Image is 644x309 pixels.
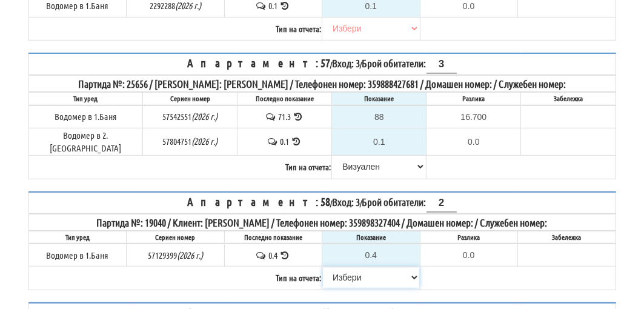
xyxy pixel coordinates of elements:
span: 0.4 [268,250,277,261]
td: Водомер в 1.Баня [28,105,143,128]
span: Брой обитатели: [362,196,457,208]
th: Сериен номер [127,231,225,244]
div: Партида №: 19040 / Клиент: [PERSON_NAME] / Телефонен номер: 359898327404 / Домашен номер: / Служе... [30,215,615,230]
th: Тип уред [28,92,143,105]
th: Разлика [420,231,518,244]
span: 71.3 [278,111,291,122]
td: 57542551 [143,105,237,128]
th: / / [28,53,616,75]
span: 0.1 [280,136,289,147]
td: Водомер в 1.Баня [28,244,127,267]
th: / / [28,192,616,214]
span: История на показанията [293,111,304,122]
span: История на показанията [291,136,302,147]
th: Последно показание [224,231,322,244]
td: Водомер в 2.[GEOGRAPHIC_DATA] [28,128,143,156]
b: Тип на отчета: [285,161,331,172]
div: Партида №: 25656 / [PERSON_NAME]: [PERSON_NAME] / Телефонен номер: 359888427681 / Домашен номер: ... [30,76,615,91]
th: Забележка [521,92,616,105]
span: История на показанията [279,250,291,261]
b: Тип на отчета: [276,272,321,283]
th: Последно показание [237,92,332,105]
th: Сериен номер [143,92,237,105]
span: История на забележките [265,111,278,122]
i: Метрологична годност до 2026г. [177,250,203,261]
td: 57804751 [143,128,237,156]
span: Вход: 3 [333,196,360,208]
th: Показание [322,231,420,244]
span: Апартамент: 57 [188,56,331,70]
th: Показание [332,92,427,105]
th: Разлика [427,92,521,105]
b: Тип на отчета: [276,23,321,34]
span: История на забележките [267,136,280,147]
span: Брой обитатели: [362,57,457,69]
span: Вход: 3 [333,57,360,69]
th: Забележка [518,231,616,244]
i: Метрологична годност до 2026г. [191,136,217,147]
th: Тип уред [28,231,127,244]
i: Метрологична годност до 2026г. [191,111,217,122]
span: История на забележките [255,250,268,261]
td: 57129399 [127,244,225,267]
span: Апартамент: 58 [188,194,331,208]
